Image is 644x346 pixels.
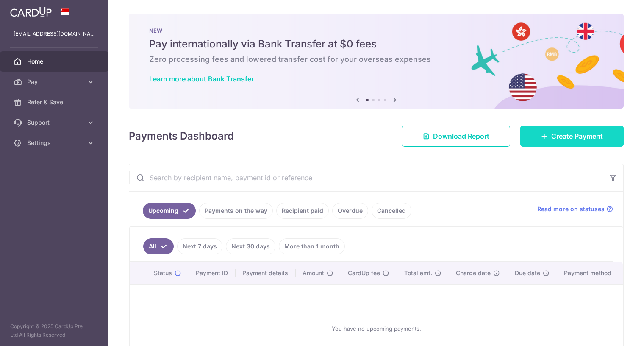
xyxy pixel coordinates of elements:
input: Search by recipient name, payment id or reference [129,164,603,191]
a: Recipient paid [276,203,329,219]
a: Upcoming [143,203,196,219]
span: Charge date [456,269,491,277]
span: Read more on statuses [537,205,605,213]
img: Bank transfer banner [129,14,624,109]
p: [EMAIL_ADDRESS][DOMAIN_NAME] [14,30,95,38]
a: Next 30 days [226,238,275,254]
a: Next 7 days [177,238,222,254]
span: CardUp fee [348,269,380,277]
a: More than 1 month [279,238,345,254]
a: Learn more about Bank Transfer [149,75,254,83]
a: Download Report [402,126,510,147]
p: NEW [149,27,603,34]
span: Settings [27,139,83,147]
span: Refer & Save [27,98,83,106]
img: CardUp [10,7,52,17]
th: Payment method [557,262,623,284]
a: Payments on the way [199,203,273,219]
h5: Pay internationally via Bank Transfer at $0 fees [149,37,603,51]
span: Amount [303,269,324,277]
a: Read more on statuses [537,205,613,213]
span: Pay [27,78,83,86]
span: Due date [515,269,540,277]
span: Download Report [433,131,489,141]
a: Overdue [332,203,368,219]
span: Total amt. [404,269,432,277]
span: Support [27,118,83,127]
a: Create Payment [520,126,624,147]
span: Status [154,269,172,277]
a: Cancelled [372,203,411,219]
a: All [143,238,174,254]
span: Create Payment [551,131,603,141]
th: Payment details [236,262,296,284]
span: Home [27,57,83,66]
h4: Payments Dashboard [129,128,234,144]
h6: Zero processing fees and lowered transfer cost for your overseas expenses [149,54,603,64]
th: Payment ID [189,262,236,284]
